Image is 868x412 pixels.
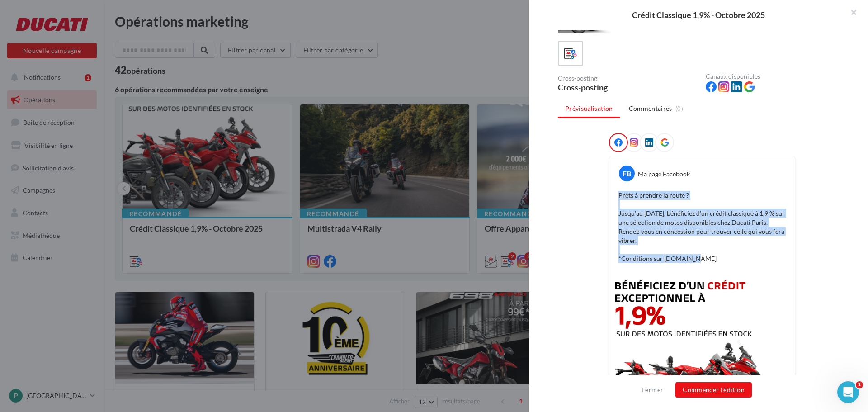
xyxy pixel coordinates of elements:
[629,104,672,113] span: Commentaires
[675,382,752,398] button: Commencer l'édition
[837,381,859,403] iframe: Intercom live chat
[675,105,683,112] span: (0)
[856,381,863,388] span: 1
[543,11,854,19] div: Crédit Classique 1,9% - Octobre 2025
[558,83,698,91] div: Cross-posting
[638,170,690,179] div: Ma page Facebook
[706,73,846,80] div: Canaux disponibles
[618,191,786,263] p: Prêts à prendre la route ? Jusqu’au [DATE], bénéficiez d’un crédit classique à 1,9 % sur une séle...
[619,166,635,181] div: FB
[638,384,667,395] button: Fermer
[558,75,698,81] div: Cross-posting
